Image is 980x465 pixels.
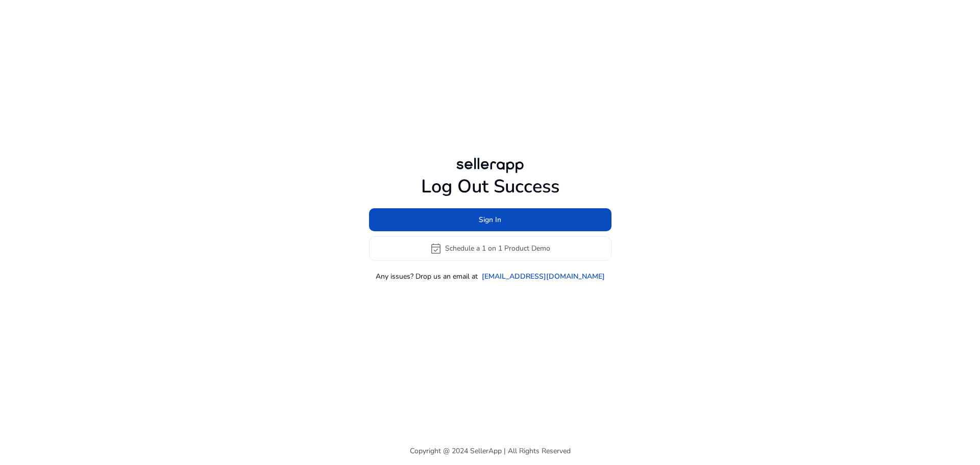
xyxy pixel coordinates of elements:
h1: Log Out Success [369,176,611,198]
a: [EMAIL_ADDRESS][DOMAIN_NAME] [482,271,605,282]
span: event_available [430,242,442,255]
p: Any issues? Drop us an email at [376,271,478,282]
span: Sign In [479,214,501,225]
button: Sign In [369,208,611,231]
button: event_availableSchedule a 1 on 1 Product Demo [369,236,611,261]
